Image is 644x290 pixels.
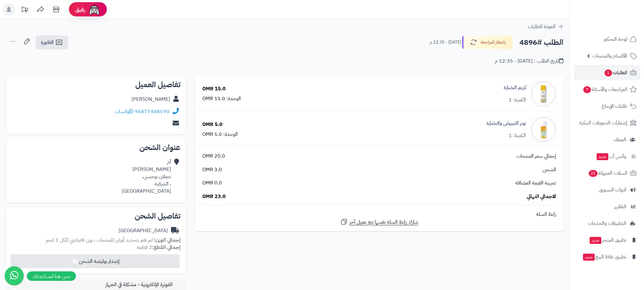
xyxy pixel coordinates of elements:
a: تحديثات المنصة [17,3,33,17]
span: 23.0 OMR [202,193,226,200]
span: 21 [589,170,598,177]
span: الطلبات [604,68,627,77]
a: شارك رابط السلة نفسها مع عميل آخر [340,218,418,226]
span: إشعارات التحويلات البنكية [579,118,627,127]
div: [PERSON_NAME] [132,96,170,103]
h2: الطلب #4896 [519,36,563,49]
span: العودة للطلبات [528,23,555,30]
a: العودة للطلبات [528,23,563,30]
h3: الفوترة الإلكترونية - مشكلة في الجهاز [106,282,181,288]
span: التطبيقات والخدمات [588,219,626,228]
span: رفيق [75,6,85,13]
a: المراجعات والأسئلة7 [574,82,640,97]
div: الوحدة: 5.0 OMR [202,131,238,138]
h2: عنوان الشحن [11,144,181,151]
span: العملاء [614,135,626,144]
span: تطبيق المتجر [589,236,626,245]
div: رابط السلة [198,211,561,218]
div: الكمية: 1 [509,132,526,139]
div: الكمية: 1 [509,96,526,104]
a: أدوات التسويق [574,182,640,197]
span: طلبات الإرجاع [602,102,627,111]
img: 1739578311-cm52eays20nhq01klg2x54i1t_FRESHNESS-01-90x90.jpg [531,81,556,106]
span: السلات المتروكة [588,169,627,178]
span: إجمالي سعر المنتجات [517,153,556,160]
span: المراجعات والأسئلة [583,85,627,94]
strong: إجمالي القطع: [152,244,181,251]
span: لم تقم بتحديد أوزان للمنتجات ، وزن افتراضي للكل 1 كجم [46,236,153,244]
div: أم [PERSON_NAME] جعلان بوحسن، ، الشرقية [GEOGRAPHIC_DATA] [122,159,171,195]
span: وآتس آب [596,152,626,161]
a: طلبات الإرجاع [574,99,640,114]
img: logo-2.png [601,17,638,30]
h2: تفاصيل العميل [11,81,181,88]
span: لوحة التحكم [604,35,627,44]
span: شارك رابط السلة نفسها مع عميل آخر [349,219,418,226]
button: بانتظار المراجعة [462,36,513,49]
a: الفاتورة [36,35,68,49]
small: 2 قطعة [137,244,181,251]
span: التقارير [614,202,626,211]
a: تطبيق المتجرجديد [574,233,640,248]
img: 1739577595-cm51khrme0n1z01klhcir4seo_WHITING_TONER-01-90x90.jpg [531,117,556,142]
a: العملاء [574,132,640,147]
span: 20.0 OMR [202,153,225,160]
span: الاجمالي النهائي [527,193,556,200]
small: [DATE] - 12:35 م [430,39,461,45]
a: 96877408590 [135,108,169,115]
span: تطبيق نقاط البيع [582,252,626,261]
a: إشعارات التحويلات البنكية [574,115,640,130]
span: الفاتورة [41,39,54,46]
span: 1 [604,69,612,76]
div: الوحدة: 15.0 OMR [202,95,241,102]
span: أدوات التسويق [599,185,626,194]
span: 7 [583,86,591,93]
span: 0.0 OMR [202,179,222,187]
a: تطبيق نقاط البيعجديد [574,249,640,264]
div: تاريخ الطلب : [DATE] - 12:35 م [495,57,563,65]
a: لوحة التحكم [574,32,640,47]
div: 5.0 OMR [202,121,223,128]
a: السلات المتروكة21 [574,166,640,181]
h2: تفاصيل الشحن [11,212,181,220]
span: جديد [597,153,608,160]
button: إصدار بوليصة الشحن [10,254,180,268]
span: جديد [583,254,595,261]
div: [GEOGRAPHIC_DATA] [119,227,168,234]
span: الشحن [543,166,556,173]
a: واتساب [115,108,133,115]
a: كريم النضارة [504,84,526,91]
a: التقارير [574,199,640,214]
span: جديد [590,237,601,244]
a: تونر التبييض والنضارة [487,120,526,127]
div: 15.0 OMR [202,85,226,93]
a: وآتس آبجديد [574,149,640,164]
span: ضريبة القيمة المضافة [515,179,556,187]
strong: إجمالي الوزن: [154,236,181,244]
a: التطبيقات والخدمات [574,216,640,231]
a: الطلبات1 [574,65,640,80]
span: الأقسام والمنتجات [592,51,627,60]
img: ai-face.png [88,3,101,16]
span: 3.0 OMR [202,166,222,173]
